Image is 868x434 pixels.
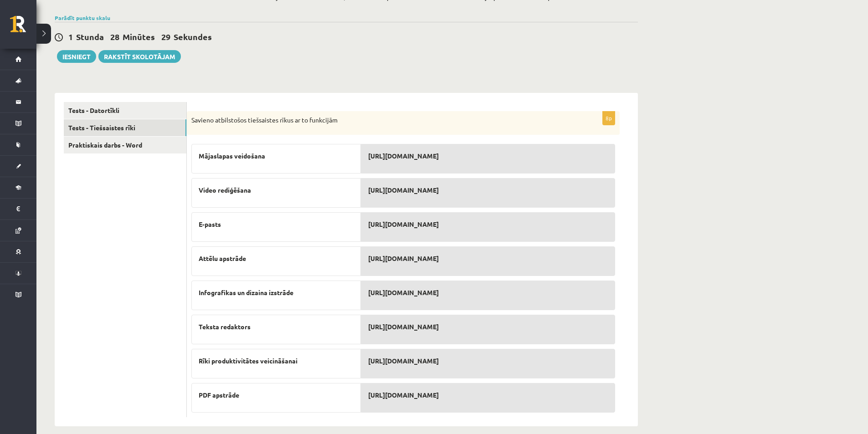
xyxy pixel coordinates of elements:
span: Rīki produktivitātes veicināšanai [199,356,298,366]
span: Teksta redaktors [199,322,251,332]
span: 28 [110,31,119,42]
span: Stunda [76,31,104,42]
span: [URL][DOMAIN_NAME] [368,390,439,400]
span: [URL][DOMAIN_NAME] [368,220,439,229]
span: Minūtes [123,31,155,42]
a: Tests - Tiešsaistes rīki [64,119,186,136]
span: Infografikas un dizaina izstrāde [199,288,293,297]
button: Iesniegt [57,50,96,63]
span: 29 [161,31,170,42]
span: [URL][DOMAIN_NAME] [368,151,439,161]
p: 8p [602,111,615,125]
span: Mājaslapas veidošana [199,151,265,161]
span: Sekundes [174,31,212,42]
span: PDF apstrāde [199,390,239,400]
a: Rīgas 1. Tālmācības vidusskola [10,16,36,39]
span: [URL][DOMAIN_NAME] [368,322,439,332]
span: [URL][DOMAIN_NAME] [368,185,439,195]
a: Parādīt punktu skalu [55,14,110,21]
span: [URL][DOMAIN_NAME] [368,288,439,297]
p: Savieno atbilstošos tiešsaistes rīkus ar to funkcijām [191,116,570,125]
span: Attēlu apstrāde [199,254,246,263]
span: Video rediģēšana [199,185,251,195]
span: [URL][DOMAIN_NAME] [368,254,439,263]
span: [URL][DOMAIN_NAME] [368,356,439,366]
span: E-pasts [199,220,221,229]
span: 1 [68,31,73,42]
a: Praktiskais darbs - Word [64,137,186,153]
a: Rakstīt skolotājam [98,50,181,63]
a: Tests - Datortīkli [64,102,186,119]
